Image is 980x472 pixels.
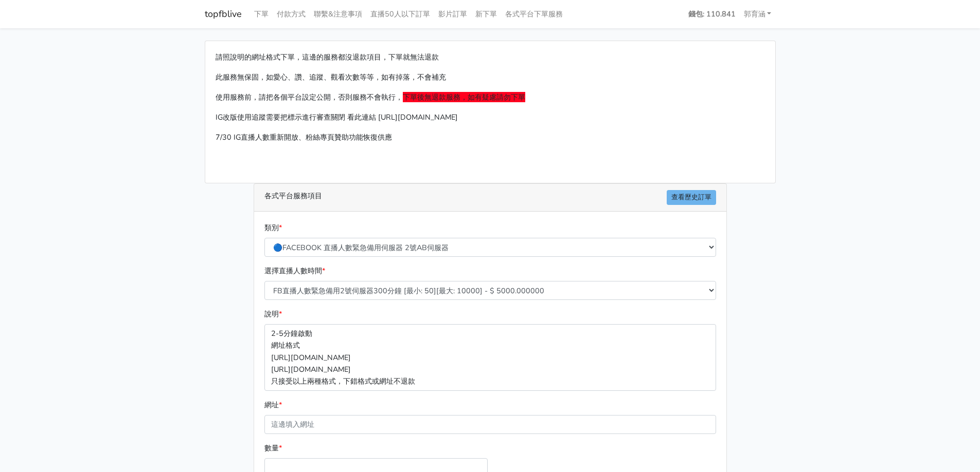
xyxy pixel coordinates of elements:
[403,92,525,102] span: 下單後無退款服務，如有疑慮請勿下單
[254,184,726,212] div: 各式平台服務項目
[667,190,716,205] a: 查看歷史訂單
[366,4,434,24] a: 直播50人以下訂單
[471,4,501,24] a: 新下單
[434,4,471,24] a: 影片訂單
[216,111,765,123] p: IG改版使用追蹤需要把標示進行審查關閉 看此連結 [URL][DOMAIN_NAME]
[264,415,716,434] input: 這邊填入網址
[216,131,765,143] p: 7/30 IG直播人數重新開放、粉絲專頁贊助功能恢復供應
[216,51,765,63] p: 請照說明的網址格式下單，這邊的服務都沒退款項目，下單就無法退款
[264,222,282,234] label: 類別
[264,308,282,320] label: 說明
[250,4,273,24] a: 下單
[264,265,325,277] label: 選擇直播人數時間
[501,4,567,24] a: 各式平台下單服務
[264,324,716,390] p: 2-5分鐘啟動 網址格式 [URL][DOMAIN_NAME] [URL][DOMAIN_NAME] 只接受以上兩種格式，下錯格式或網址不退款
[273,4,310,24] a: 付款方式
[264,399,282,411] label: 網址
[684,4,740,24] a: 錢包: 110.841
[688,9,736,19] strong: 錢包: 110.841
[216,91,765,103] p: 使用服務前，請把各個平台設定公開，否則服務不會執行，
[740,4,776,24] a: 郭育涵
[205,4,242,24] a: topfblive
[310,4,366,24] a: 聯繫&注意事項
[216,71,765,83] p: 此服務無保固，如愛心、讚、追蹤、觀看次數等等，如有掉落，不會補充
[264,442,282,454] label: 數量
